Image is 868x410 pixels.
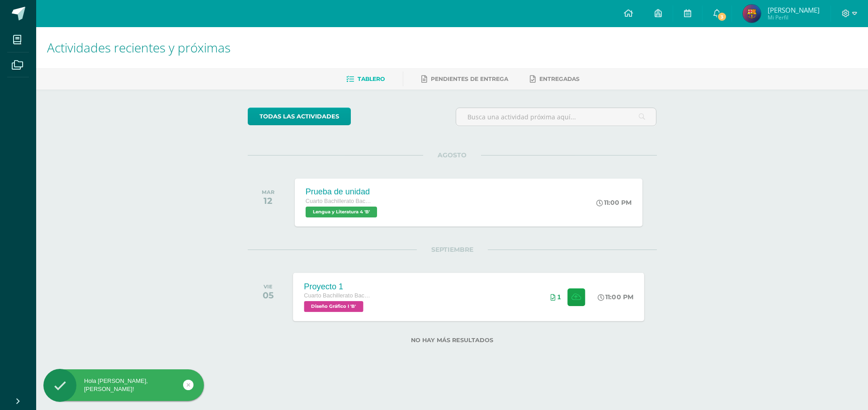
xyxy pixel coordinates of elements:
span: Tablero [358,75,385,82]
a: Entregadas [530,72,580,86]
div: MAR [262,189,274,195]
div: 12 [262,195,274,206]
div: 11:00 PM [596,198,632,207]
a: Tablero [346,72,385,86]
span: Lengua y Literatura 4 'B' [306,207,377,217]
div: 11:00 PM [598,293,633,301]
span: 1 [557,293,561,301]
div: VIE [263,283,274,290]
a: todas las Actividades [248,108,351,125]
div: 05 [263,290,274,301]
img: e2cc278f57f63dae46b7a76269f6ecc0.png [743,5,761,23]
span: [PERSON_NAME] [768,5,820,14]
label: No hay más resultados [248,337,657,344]
span: Diseño Gráfico I 'B' [304,301,363,312]
a: Pendientes de entrega [421,72,508,86]
span: Cuarto Bachillerato Bachillerato en CCLL con Orientación en Diseño Gráfico [306,198,373,204]
span: Pendientes de entrega [431,75,508,82]
div: Prueba de unidad [306,187,379,197]
input: Busca una actividad próxima aquí... [456,108,656,126]
div: Hola [PERSON_NAME], [PERSON_NAME]! [43,377,204,393]
span: 3 [717,12,727,22]
span: Entregadas [539,75,580,82]
span: SEPTIEMBRE [417,245,488,254]
span: Mi Perfil [768,14,820,21]
span: AGOSTO [423,151,481,159]
span: Cuarto Bachillerato Bachillerato en CCLL con Orientación en Diseño Gráfico [304,292,373,299]
div: Proyecto 1 [304,282,373,291]
span: Actividades recientes y próximas [47,39,231,56]
div: Archivos entregados [551,293,561,301]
